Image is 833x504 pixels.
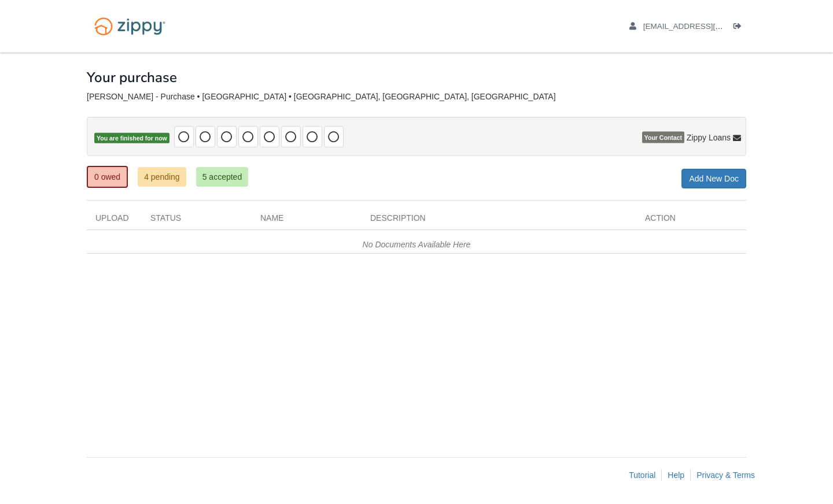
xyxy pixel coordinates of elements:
div: Status [142,212,252,229]
h1: Your purchase [87,70,177,85]
a: 4 pending [138,167,186,187]
div: Description [362,212,636,229]
div: Name [252,212,362,229]
div: Upload [87,212,142,229]
img: Logo [87,12,173,41]
a: edit profile [629,22,776,34]
span: Zippy Loans [687,132,731,143]
em: No Documents Available Here [363,240,471,249]
a: 5 accepted [196,167,249,187]
span: You are finished for now [94,133,169,144]
span: ciscohaynes@gmail.com [643,22,776,31]
a: Add New Doc [681,169,746,188]
a: Privacy & Terms [696,470,755,480]
span: Your Contact [642,132,684,143]
div: [PERSON_NAME] - Purchase • [GEOGRAPHIC_DATA] • [GEOGRAPHIC_DATA], [GEOGRAPHIC_DATA], [GEOGRAPHIC_... [87,92,746,102]
a: Help [668,470,684,480]
div: Action [636,212,746,229]
a: Tutorial [629,470,655,480]
a: Log out [734,22,746,34]
a: 0 owed [87,166,128,188]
